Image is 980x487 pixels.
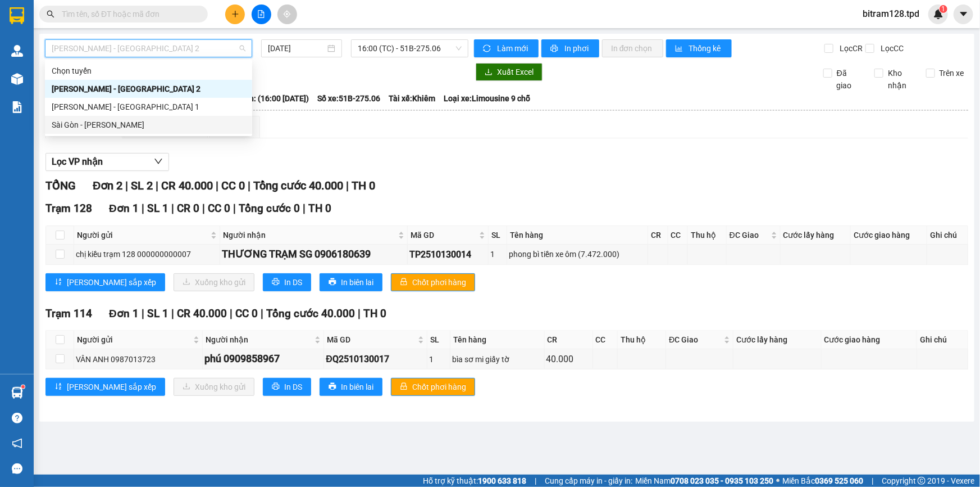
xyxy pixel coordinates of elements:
span: | [171,202,174,215]
div: [PERSON_NAME] - [GEOGRAPHIC_DATA] 2 [52,83,245,95]
span: | [142,307,144,320]
div: bìa sơ mi giấy tờ [452,353,542,366]
span: sort-ascending [54,278,62,287]
span: ĐC Giao [669,333,722,346]
span: | [233,202,236,215]
input: 13/10/2025 [268,42,325,55]
span: download [485,68,493,77]
span: | [202,202,205,215]
th: Ghi chú [917,331,968,349]
span: | [230,307,233,320]
span: CR 40.000 [161,179,213,192]
span: Số xe: 51B-275.06 [317,92,380,105]
th: Cước giao hàng [851,226,927,245]
th: CC [593,331,618,349]
span: | [303,202,306,215]
span: Làm mới [497,42,530,55]
span: | [156,179,158,192]
button: sort-ascending[PERSON_NAME] sắp xếp [45,273,165,291]
td: ĐQ2510130017 [324,349,427,369]
button: Lọc VP nhận [45,153,169,171]
span: [PERSON_NAME] sắp xếp [67,276,156,288]
span: [PERSON_NAME] sắp xếp [67,381,156,393]
span: Đã giao [832,67,866,92]
span: Đơn 1 [109,307,139,320]
span: | [872,475,873,487]
button: sort-ascending[PERSON_NAME] sắp xếp [45,378,165,396]
span: lock [400,278,408,287]
span: Người nhận [223,229,396,241]
th: Cước lấy hàng [733,331,822,349]
th: Tên hàng [450,331,544,349]
strong: 1900 633 818 [478,476,526,485]
span: Chốt phơi hàng [412,276,466,288]
div: 40.000 [546,352,591,366]
div: VÂN ANH 0987013723 [76,353,200,366]
span: Loại xe: Limousine 9 chỗ [444,92,530,105]
button: printerIn biên lai [320,273,382,291]
button: printerIn DS [263,378,311,396]
span: In biên lai [341,276,373,288]
div: phong bì tiền xe ôm (7.472.000) [509,248,646,260]
span: | [358,307,361,320]
span: Tài xế: Khiêm [389,92,435,105]
span: ĐC Giao [730,229,769,241]
span: SL 1 [147,202,168,215]
span: TH 0 [352,179,375,192]
span: Mã GD [327,333,416,346]
span: Trạm 114 [45,307,92,320]
span: caret-down [959,9,969,19]
span: CR 40.000 [177,307,227,320]
strong: 0369 525 060 [815,476,863,485]
div: Phương Lâm - Sài Gòn 1 [45,98,252,116]
span: In DS [284,276,302,288]
th: Thu hộ [618,331,666,349]
div: 1 [490,248,505,260]
span: Cung cấp máy in - giấy in: [545,475,632,487]
div: THƯƠNG TRẠM SG 0906180639 [222,246,405,262]
img: icon-new-feature [933,9,943,19]
sup: 1 [21,385,25,389]
span: Lọc CC [876,42,905,55]
span: printer [550,44,560,53]
span: Miền Bắc [782,475,863,487]
span: 16:00 (TC) - 51B-275.06 [358,40,462,57]
span: | [142,202,144,215]
th: Ghi chú [927,226,968,245]
th: Tên hàng [507,226,648,245]
input: Tìm tên, số ĐT hoặc mã đơn [62,8,194,20]
span: SL 2 [131,179,153,192]
span: Chốt phơi hàng [412,381,466,393]
button: printerIn phơi [541,39,599,57]
span: In DS [284,381,302,393]
button: downloadXuống kho gửi [174,273,254,291]
span: lock [400,382,408,391]
button: printerIn biên lai [320,378,382,396]
div: Sài Gòn - [PERSON_NAME] [52,119,245,131]
img: warehouse-icon [11,73,23,85]
th: CR [648,226,668,245]
span: Phương Lâm - Sài Gòn 2 [52,40,245,57]
button: lockChốt phơi hàng [391,378,475,396]
span: | [248,179,250,192]
div: phú 0909858967 [204,351,322,367]
span: Hỗ trợ kỹ thuật: [423,475,526,487]
span: In biên lai [341,381,373,393]
th: SL [489,226,507,245]
span: Chuyến: (16:00 [DATE]) [227,92,309,105]
span: CC 0 [208,202,230,215]
span: message [12,463,22,474]
span: | [346,179,349,192]
div: Sài Gòn - Phương Lâm [45,116,252,134]
button: bar-chartThống kê [666,39,732,57]
span: bar-chart [675,44,685,53]
img: logo-vxr [10,7,24,24]
span: plus [231,10,239,18]
span: Người nhận [206,333,313,346]
span: 1 [941,5,945,13]
span: bitram128.tpd [854,7,928,21]
button: lockChốt phơi hàng [391,273,475,291]
span: Xuất Excel [497,66,534,78]
th: SL [427,331,450,349]
div: chị kiều trạm 128 000000000007 [76,248,218,260]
